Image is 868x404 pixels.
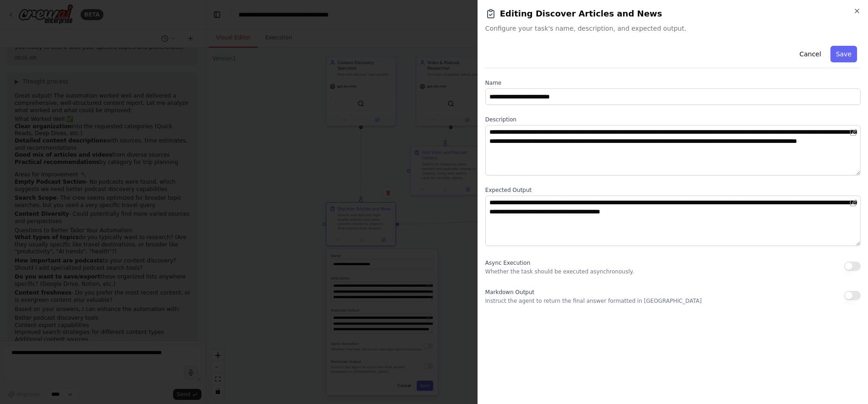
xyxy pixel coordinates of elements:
[485,268,634,275] p: Whether the task should be executed asynchronously.
[485,7,861,20] h2: Editing Discover Articles and News
[485,289,534,295] span: Markdown Output
[485,297,702,305] p: Instruct the agent to return the final answer formatted in [GEOGRAPHIC_DATA]
[485,116,861,123] label: Description
[794,46,826,62] button: Cancel
[485,260,530,266] span: Async Execution
[848,197,859,208] button: Open in editor
[485,24,861,33] span: Configure your task's name, description, and expected output.
[848,127,859,138] button: Open in editor
[830,46,857,62] button: Save
[485,186,861,194] label: Expected Output
[485,79,861,87] label: Name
